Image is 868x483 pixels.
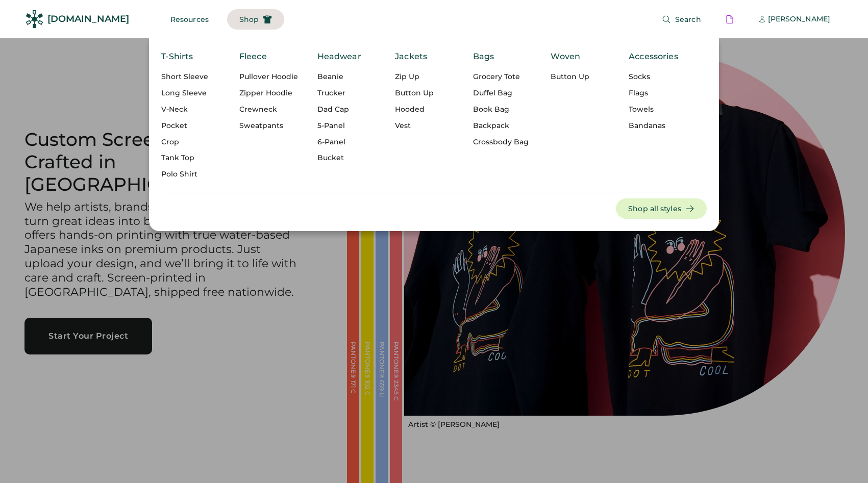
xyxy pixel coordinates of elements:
div: Socks [629,72,695,82]
img: yH5BAEAAAAALAAAAAABAAEAAAIBRAA7 [365,50,378,63]
div: Vest [395,121,443,131]
img: yH5BAEAAAAALAAAAAABAAEAAAIBRAA7 [682,50,695,63]
div: Jackets [395,50,427,63]
div: T-Shirts [161,50,193,63]
div: Bucket [317,153,378,163]
div: Flags [629,88,695,98]
div: Zipper Hoodie [239,88,298,98]
div: Headwear [317,50,361,63]
div: Bandanas [629,121,695,131]
button: Shop all styles [616,198,707,219]
div: 5-Panel [317,121,378,131]
div: Button Up [395,88,443,98]
img: yH5BAEAAAAALAAAAAABAAEAAAIBRAA7 [431,50,443,63]
span: Search [675,16,701,23]
div: Woven [551,50,580,63]
div: Crop [161,137,209,147]
div: Hooded [395,105,443,115]
div: Duffel Bag [473,88,529,98]
div: Pullover Hoodie [239,72,298,82]
button: Search [650,9,713,30]
div: Short Sleeve [161,72,209,82]
img: yH5BAEAAAAALAAAAAABAAEAAAIBRAA7 [271,50,283,63]
div: Backpack [473,121,529,131]
div: Polo Shirt [161,169,209,180]
div: Button Up [551,72,597,82]
div: Beanie [317,72,378,82]
div: V-Neck [161,105,209,115]
div: Grocery Tote [473,72,529,82]
div: Accessories [629,50,678,63]
div: Tank Top [161,153,209,163]
img: yH5BAEAAAAALAAAAAABAAEAAAIBRAA7 [197,50,209,63]
div: [DOMAIN_NAME] [47,13,129,26]
div: Fleece [239,50,267,63]
div: Crossbody Bag [473,137,529,147]
div: Trucker [317,88,378,98]
div: Sweatpants [239,121,298,131]
div: Book Bag [473,105,529,115]
button: Resources [158,9,221,30]
img: Rendered Logo - Screens [26,10,43,28]
div: Crewneck [239,105,298,115]
span: Shop [239,16,259,23]
div: [PERSON_NAME] [768,14,830,24]
div: Long Sleeve [161,88,209,98]
img: yH5BAEAAAAALAAAAAABAAEAAAIBRAA7 [584,50,597,63]
div: Bags [473,50,494,63]
div: Zip Up [395,72,443,82]
img: yH5BAEAAAAALAAAAAABAAEAAAIBRAA7 [498,50,510,63]
div: Pocket [161,121,209,131]
div: Towels [629,105,695,115]
div: 6-Panel [317,137,378,147]
div: Dad Cap [317,105,378,115]
button: Shop [227,9,284,30]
